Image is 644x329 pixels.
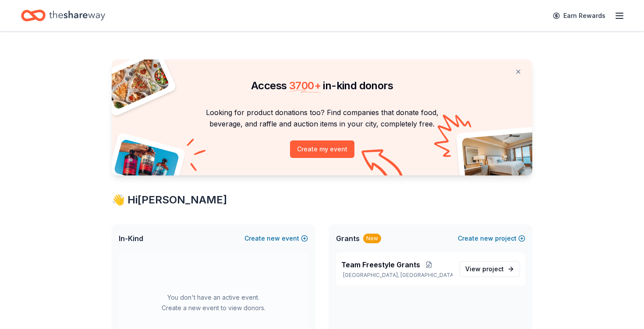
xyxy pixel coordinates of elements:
[119,233,143,244] span: In-Kind
[361,149,405,182] img: Curvy arrow
[548,8,611,24] a: Earn Rewards
[112,193,532,207] div: 👋 Hi [PERSON_NAME]
[336,233,360,244] span: Grants
[289,79,321,92] span: 3700 +
[480,233,493,244] span: new
[251,79,393,92] span: Access in-kind donors
[122,107,522,130] p: Looking for product donations too? Find companies that donate food, beverage, and raffle and auct...
[363,234,381,243] div: New
[244,233,308,244] button: Createnewevent
[341,272,453,279] p: [GEOGRAPHIC_DATA], [GEOGRAPHIC_DATA]
[465,264,504,274] span: View
[267,233,280,244] span: new
[458,233,525,244] button: Createnewproject
[21,5,105,26] a: Home
[102,54,170,110] img: Pizza
[341,259,420,270] span: Team Freestyle Grants
[482,265,504,273] span: project
[290,140,354,158] button: Create my event
[460,261,520,277] a: View project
